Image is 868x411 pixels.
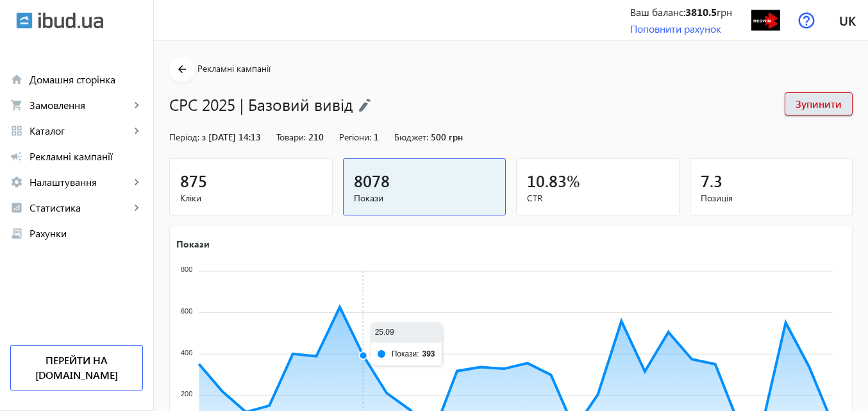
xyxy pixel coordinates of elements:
span: 10.83 [527,170,567,191]
h1: CPC 2025 | Базовий вивід [169,93,772,115]
span: 210 [308,131,324,143]
span: Позиція [701,192,842,205]
tspan: 200 [181,390,192,398]
b: 3810.5 [685,5,717,19]
mat-icon: keyboard_arrow_right [130,176,143,189]
a: Перейти на [DOMAIN_NAME] [10,345,143,390]
span: Товари: [276,131,306,143]
a: Поповнити рахунок [630,22,721,35]
mat-icon: analytics [10,201,23,214]
span: Каталог [29,124,130,137]
mat-icon: receipt_long [10,227,23,240]
tspan: 800 [181,265,192,273]
img: ibud.svg [16,12,33,29]
mat-icon: home [10,73,23,86]
img: ibud_text.svg [38,12,103,29]
span: Рекламні кампанії [197,62,271,74]
mat-icon: keyboard_arrow_right [130,201,143,214]
mat-icon: campaign [10,150,23,163]
img: 3701604f6f35676164798307661227-1f7e7cced2.png [751,6,780,35]
mat-icon: shopping_cart [10,99,23,112]
span: Покази [354,192,496,205]
span: Кліки [180,192,322,205]
span: % [567,170,580,191]
mat-icon: grid_view [10,124,23,137]
span: 1 [374,131,379,143]
span: 500 грн [431,131,463,143]
span: CTR [527,192,669,205]
mat-icon: keyboard_arrow_right [130,124,143,137]
mat-icon: settings [10,176,23,189]
span: Регіони: [339,131,371,143]
span: Бюджет: [394,131,428,143]
mat-icon: arrow_back [174,62,190,78]
span: 8078 [354,170,390,191]
span: Рекламні кампанії [29,150,143,163]
tspan: 600 [181,307,192,315]
span: 7.3 [701,170,722,191]
span: Замовлення [29,99,130,112]
span: Період: з [169,131,206,143]
span: Статистика [29,201,130,214]
span: Рахунки [29,227,143,240]
mat-icon: keyboard_arrow_right [130,99,143,112]
span: Налаштування [29,176,130,189]
img: help.svg [798,12,815,29]
span: uk [839,12,856,28]
span: [DATE] 14:13 [208,131,261,143]
span: Домашня сторінка [29,73,143,86]
span: 875 [180,170,207,191]
div: Ваш баланс: грн [630,5,732,19]
span: Зупинити [796,97,842,111]
tspan: 400 [181,349,192,356]
text: Покази [176,237,210,249]
button: Зупинити [785,92,853,115]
